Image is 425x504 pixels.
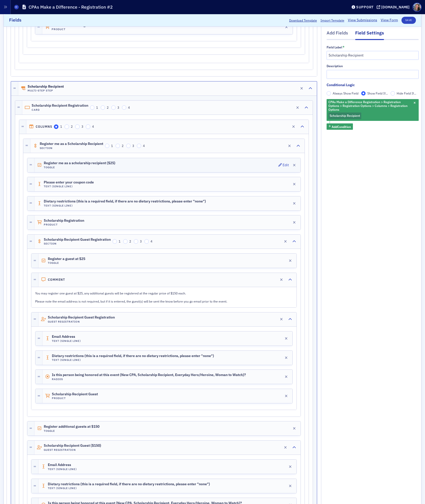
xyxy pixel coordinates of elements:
button: Emoji picker [8,166,12,170]
span: Hide Field If... [397,91,416,95]
span: Always Show Field [333,91,358,95]
div: Field Settings [355,30,384,40]
div: Aidan says… [4,57,97,79]
button: Upload attachment [24,166,28,170]
div: Thank you! I appreciate your help on this and for fixing all of the table registration issues. Yo... [18,139,97,160]
span: CPAs Make a Difference Registration > Registration Options > Registration Options > Columns > Reg... [328,100,408,112]
input: 2 [123,239,128,244]
h4: Columns [36,125,52,128]
div: Close [89,2,98,11]
span: Dietary restrictions (this is a required field, if there are no dietary restrictions, please ente... [52,354,214,358]
span: 1 [119,239,120,243]
input: 4 [86,124,90,129]
div: The $150 is, but not the $1800... [35,45,93,50]
button: AddCondition [327,124,353,130]
span: 1 [111,144,113,148]
div: No, it is $1800 regardless of how many people attend. [18,104,97,120]
abbr: This field is required [343,45,345,49]
input: Always Show Field [327,91,331,96]
input: 3 [75,124,80,129]
div: Got it. [4,124,23,135]
input: 4 [137,144,141,148]
div: Edit [283,164,289,166]
div: No, it is $1800 regardless of how many people attend. [22,107,93,117]
div: Field Label [327,45,342,49]
h4: Text (Single Line) [52,339,81,343]
h4: Text (Single Line) [52,358,214,362]
span: Register a guest at $25 [48,257,85,261]
input: 2 [116,144,120,148]
span: Dietary restrictions (this is a required field, if there are no dietary restrictions, please ente... [44,199,206,203]
span: 1 [96,105,98,109]
input: 2 [101,105,105,110]
span: 4 [128,105,130,109]
span: Register additional guests at $150 [44,425,99,429]
div: Scholarship Recipient [327,99,419,121]
span: Profile [413,3,421,12]
input: 1 [113,239,117,244]
span: 2 [122,144,123,148]
button: Start recording [32,166,36,170]
div: The $150 is, but not the $1800... [31,42,97,53]
span: Is this person being honored at this event (New CPA, Scholarship Recipient, Everyday Hero/Heroine... [52,373,246,377]
input: 1 [105,144,110,148]
div: Support [356,5,374,9]
h4: Comment [48,278,65,282]
img: Profile image for Operator [14,3,23,11]
span: Email Address [48,463,76,467]
p: Please note the email address is not required, but if it is entered, the guest(s) will be sent th... [35,299,293,304]
span: Dietary restrictions (this is a required field, if there are no dietary restrictions, please ente... [48,482,210,486]
h4: Text (Single Line) [44,185,94,188]
div: Aidan says… [4,124,97,139]
input: 3 [126,144,131,148]
div: Add Fields [327,30,348,39]
input: 3 [111,105,116,110]
h2: Fields [9,17,22,24]
input: 1 [54,124,58,129]
h4: Guest Registration [48,320,115,323]
span: 4 [143,144,145,148]
h4: Toggle [44,166,115,169]
div: Sorry I misread your question. Let me look [8,25,79,35]
span: Scholarship Recipient Guest Registration [44,238,111,242]
span: 2 [71,124,73,128]
span: 3 [140,239,142,243]
h4: Toggle [48,261,85,265]
button: Home [79,2,89,12]
h4: Text (Single Line) [48,487,210,490]
span: Scholarship Registration [44,219,84,223]
input: 4 [122,105,126,110]
h4: Multi-Step Step [28,89,64,92]
span: Please enter your coupon code [44,180,94,184]
button: Gif picker [16,166,20,170]
span: 3 [132,144,134,148]
span: 1 [60,124,62,128]
span: 3 [117,105,119,109]
span: 4 [151,239,152,243]
span: Scholarship Recipient Guest Registration [48,315,115,320]
input: 3 [134,239,138,244]
div: Conditional Logic [327,82,355,88]
span: Add Condition [332,124,351,129]
a: View Submissions [348,18,377,23]
input: 1 [90,105,95,110]
span: Scholarship Recipient Registration [32,104,88,108]
span: 3 [81,124,83,128]
span: 2 [107,105,109,109]
input: 4 [144,239,149,244]
button: go back [3,2,13,12]
input: Show Field If... [361,91,366,96]
div: Thank you! I appreciate your help on this and for fixing all of the table registration issues. Yo... [22,142,93,157]
h4: Product [44,223,84,226]
div: Tiffany says… [4,42,97,57]
h1: CPAs Make a Difference - Registration #2 [29,4,113,10]
button: [DOMAIN_NAME] [377,5,411,9]
button: Send a message… [87,164,95,172]
span: Import Template [321,18,344,23]
span: 4 [92,124,94,128]
span: Scholarship Recipient [330,114,360,118]
span: Register me as a scholarship recipient ($25) [44,161,115,165]
span: Scholarship Recipient [28,85,64,89]
div: Tiffany says… [4,104,97,124]
h4: Product [52,28,99,31]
